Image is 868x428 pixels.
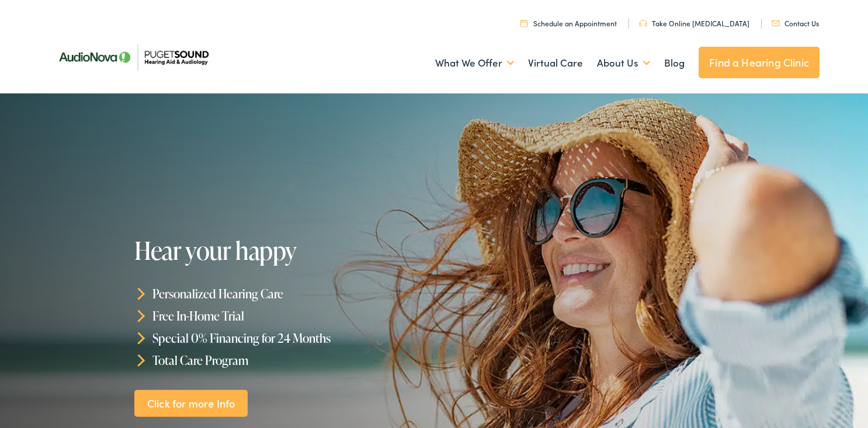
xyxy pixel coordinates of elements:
a: Schedule an Appointment [520,18,617,28]
h1: Hear your happy [134,237,438,264]
a: Contact Us [772,18,819,28]
li: Total Care Program [134,349,438,371]
a: What We Offer [435,41,514,85]
img: utility icon [772,20,780,26]
li: Personalized Hearing Care [134,283,438,305]
img: utility icon [639,20,647,27]
a: Find a Hearing Clinic [699,47,820,78]
a: Blog [664,41,685,85]
li: Special 0% Financing for 24 Months [134,327,438,349]
li: Free In-Home Trial [134,305,438,327]
img: utility icon [520,19,527,27]
a: Click for more Info [134,389,248,417]
a: Virtual Care [528,41,583,85]
a: Take Online [MEDICAL_DATA] [639,18,749,28]
a: About Us [597,41,650,85]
